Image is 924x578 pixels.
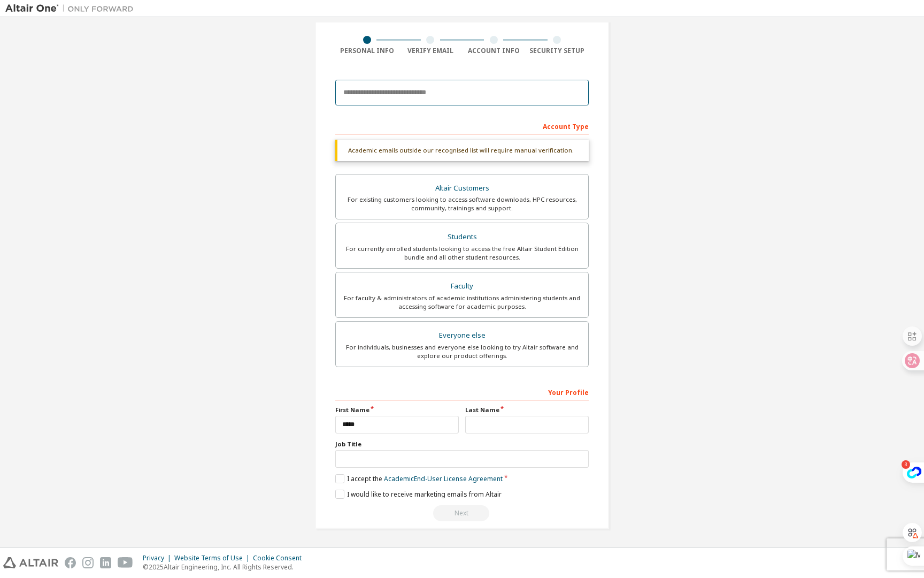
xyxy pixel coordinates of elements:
[335,474,503,483] label: I accept the
[5,3,139,14] img: Altair One
[335,140,589,161] div: Academic emails outside our recognised list will require manual verification.
[342,195,582,212] div: For existing customers looking to access software downloads, HPC resources, community, trainings ...
[342,245,582,262] div: For currently enrolled students looking to access the free Altair Student Edition bundle and all ...
[143,562,308,572] p: © 2025 Altair Engineering, Inc. All Rights Reserved.
[65,557,76,568] img: facebook.svg
[335,383,589,400] div: Your Profile
[335,440,589,448] label: Job Title
[462,47,526,55] div: Account Info
[526,47,589,55] div: Security Setup
[342,343,582,360] div: For individuals, businesses and everyone else looking to try Altair software and explore our prod...
[399,47,463,55] div: Verify Email
[335,505,589,521] div: Read and acccept EULA to continue
[342,279,582,294] div: Faculty
[342,294,582,311] div: For faculty & administrators of academic institutions administering students and accessing softwa...
[253,554,308,562] div: Cookie Consent
[100,557,111,568] img: linkedin.svg
[82,557,94,568] img: instagram.svg
[118,557,133,568] img: youtube.svg
[335,406,459,414] label: First Name
[342,230,582,245] div: Students
[335,117,589,134] div: Account Type
[335,47,399,55] div: Personal Info
[3,557,58,568] img: altair_logo.svg
[143,554,174,562] div: Privacy
[465,406,589,414] label: Last Name
[335,490,502,499] label: I would like to receive marketing emails from Altair
[342,328,582,343] div: Everyone else
[174,554,253,562] div: Website Terms of Use
[342,181,582,196] div: Altair Customers
[384,474,503,483] a: Academic End-User License Agreement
